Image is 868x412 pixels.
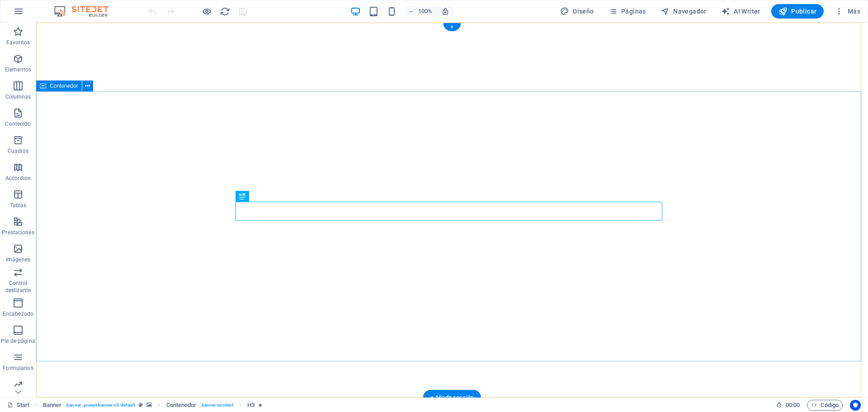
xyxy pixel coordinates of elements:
[660,7,707,16] span: Navegador
[850,400,861,411] button: Usercentrics
[441,7,449,15] i: Al redimensionar, ajustar el nivel de zoom automáticamente para ajustarse al dispositivo elegido.
[560,7,594,16] span: Diseño
[52,6,120,17] img: Editor Logo
[423,390,481,405] div: + Añadir sección
[5,66,31,73] p: Elementos
[792,402,793,408] span: :
[247,400,255,411] span: Haz clic para seleccionar y doble clic para editar
[8,147,29,155] p: Cuadros
[6,39,30,46] p: Favoritos
[3,310,33,317] p: Encabezado
[721,7,760,16] span: AI Writer
[771,4,824,19] button: Publicar
[201,6,212,17] button: Haz clic para salir del modo de previsualización y seguir editando
[10,202,27,209] p: Tablas
[5,175,31,182] p: Accordion
[717,4,764,19] button: AI Writer
[220,6,230,17] i: Volver a cargar página
[1,337,35,345] p: Pie de página
[557,4,598,19] div: Diseño (Ctrl+Alt+Y)
[835,7,860,16] span: Más
[146,403,152,407] i: Este elemento contiene un fondo
[219,6,230,17] button: reload
[5,120,31,128] p: Contenido
[200,400,233,411] span: . banner-content
[43,400,263,411] nav: breadcrumb
[778,7,817,16] span: Publicar
[6,256,30,263] p: Imágenes
[43,400,62,411] span: Haz clic para seleccionar y doble clic para editar
[418,6,432,17] h6: 100%
[3,365,33,372] p: Formularios
[258,403,262,407] i: El elemento contiene una animación
[139,403,143,407] i: Este elemento es un preajuste personalizable
[5,93,31,100] p: Columnas
[7,400,30,411] a: Haz clic para cancelar la selección y doble clic para abrir páginas
[605,4,650,19] button: Páginas
[443,23,461,31] div: +
[831,4,864,19] button: Más
[166,400,197,411] span: Haz clic para seleccionar y doble clic para editar
[807,400,843,411] button: Código
[811,400,839,411] span: Código
[65,400,135,411] span: . banner .preset-banner-v3-default
[50,83,78,89] span: Contenedor
[2,229,34,236] p: Prestaciones
[786,400,800,411] span: 00 00
[609,7,646,16] span: Páginas
[557,4,598,19] button: Diseño
[404,6,436,17] button: 100%
[776,400,800,411] h6: Tiempo de la sesión
[657,4,710,19] button: Navegador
